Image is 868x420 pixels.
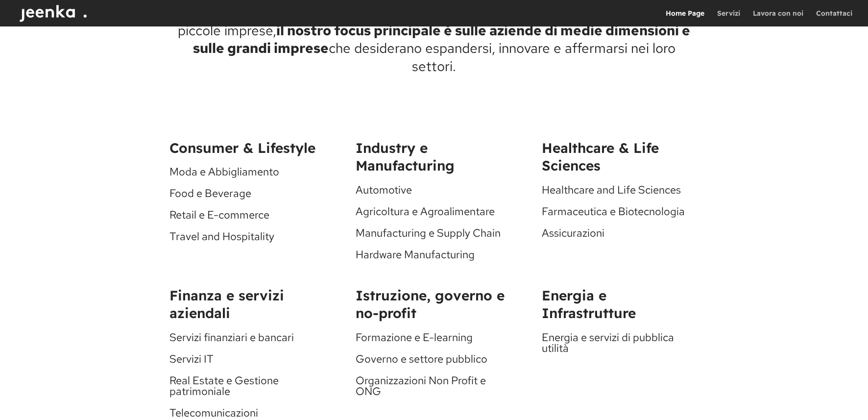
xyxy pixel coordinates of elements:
[356,185,512,206] p: Automotive
[169,188,326,210] p: Food e Beverage
[542,206,699,228] p: Farmaceutica e Biotecnologia
[356,206,512,228] p: Agricoltura e Agroalimentare
[356,332,512,354] p: Formazione e E-learning
[169,375,326,408] p: Real Estate e Gestione patrimoniale
[753,10,803,26] a: Lavora con noi
[816,10,852,26] a: Contattaci
[169,167,326,188] p: Moda e Abbigliamento
[169,3,699,75] p: Nonostante la collaborazione con aziende di tutte le dimensioni, tra cui startup e piccole impres...
[169,231,326,242] p: Travel and Hospitality
[169,408,326,419] p: Telecomunicazioni
[542,139,659,174] span: Healthcare & Life Sciences
[542,287,636,321] span: Energia e Infrastrutture
[169,210,326,231] p: Retail e E-commerce
[169,139,315,156] span: Consumer & Lifestyle
[356,354,512,375] p: Governo e settore pubblico
[356,228,512,249] p: Manufacturing e Supply Chain
[542,228,699,239] p: Assicurazioni
[356,139,455,174] span: Industry e Manufacturing
[356,287,505,321] span: Istruzione, governo e no-profit
[169,332,326,354] p: Servizi finanziari e bancari
[169,287,284,321] span: Finanza e servizi aziendali
[356,375,512,397] p: Organizzazioni Non Profit e ONG
[193,21,691,57] strong: il nostro focus principale è sulle aziende di medie dimensioni e sulle grandi imprese
[356,249,512,260] p: Hardware Manufacturing
[542,185,699,206] p: Healthcare and Life Sciences
[717,10,740,26] a: Servizi
[169,354,326,375] p: Servizi IT
[542,332,699,365] p: Energia e servizi di pubblica utilità
[666,10,704,26] a: Home Page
